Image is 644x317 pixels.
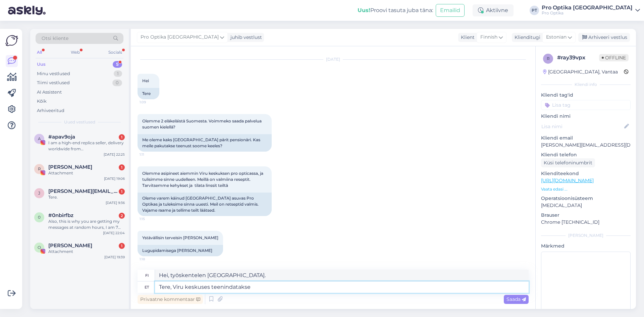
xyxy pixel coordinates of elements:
div: PT [530,6,539,15]
button: Emailid [436,4,465,17]
div: [DATE] 19:39 [104,255,125,260]
div: Pro Optika [GEOGRAPHIC_DATA] [542,5,633,10]
div: Also, this is why you are getting my messages at random hours, I am 7 hours behind [GEOGRAPHIC_DA... [48,218,125,230]
span: J [38,191,40,196]
div: [GEOGRAPHIC_DATA], Vantaa [543,68,618,75]
span: a [38,136,41,141]
span: Estonian [546,34,567,41]
div: All [36,48,43,57]
span: O [38,245,41,250]
div: 1 [114,70,122,77]
span: Otsi kliente [42,35,68,42]
span: Olemme 2 eläkeläistä Suomesta. Voimmeko saada palvelua suomen kielellä? [142,118,263,129]
div: Attachment [48,249,125,255]
div: Arhiveeri vestlus [578,33,630,42]
div: Web [69,48,81,57]
div: 2 [119,213,125,219]
div: [DATE] 22:04 [103,230,125,235]
div: Proovi tasuta juba täna: [358,6,433,14]
div: Kõik [37,98,47,105]
div: Tere. [48,194,125,200]
div: Uus [37,61,46,68]
div: fi [145,270,149,281]
span: Offline [599,54,629,61]
div: Lugupidamisega [PERSON_NAME] [138,245,223,256]
div: Klient [458,34,475,41]
img: Askly Logo [5,34,18,47]
textarea: Hei, työskentelen [GEOGRAPHIC_DATA]. [155,270,529,281]
div: Tiimi vestlused [37,80,70,86]
span: #apav9oja [48,134,75,140]
p: Märkmed [541,243,631,250]
p: Kliendi telefon [541,151,631,158]
p: Kliendi nimi [541,113,631,120]
div: I am a high-end replica seller, delivery worldwide from [GEOGRAPHIC_DATA]. We offer Swiss watches... [48,140,125,152]
div: Attachment [48,170,125,176]
span: Otto Karl Klampe [48,243,92,249]
span: 0 [38,215,41,220]
span: 1:15 [140,216,165,221]
span: Pro Optika [GEOGRAPHIC_DATA] [141,34,219,41]
div: Klienditugi [512,34,540,41]
div: Arhiveeritud [37,107,64,114]
div: [DATE] 22:25 [104,152,125,157]
span: Saada [506,296,526,302]
div: Socials [107,48,123,57]
div: 0 [112,80,122,86]
div: Aktiivne [473,4,514,16]
span: Julia.nurmetalu@outlook.com [48,188,118,194]
p: [PERSON_NAME][EMAIL_ADDRESS][DOMAIN_NAME] [541,142,631,149]
div: 1 [119,243,125,249]
span: 1:09 [140,100,165,105]
div: Pro Optika [542,10,633,16]
div: et [145,281,149,293]
p: Kliendi email [541,135,631,142]
div: Kliendi info [541,82,631,88]
span: Ystävällisin terveisin [PERSON_NAME] [142,235,218,240]
span: Olemme asipineet aiemmin Viru keskuksen pro opticassa, ja tulisimme sinne uudelleen. Meillä on va... [142,171,264,188]
div: Minu vestlused [37,70,70,77]
p: Brauser [541,212,631,219]
b: Uus! [358,7,370,13]
span: Uued vestlused [64,119,95,125]
div: Tere [138,88,159,99]
div: [DATE] [138,56,529,62]
div: Oleme varem käinud [GEOGRAPHIC_DATA] asuvas Pro Optikas ja tuleksime sinna uuesti. Meil ​​on rets... [138,193,272,216]
div: AI Assistent [37,89,62,96]
span: #0nbirfbz [48,212,73,218]
span: Finnish [480,34,497,41]
span: 1:11 [140,152,165,157]
textarea: Tere, Viru keskuses teenindatakse [155,281,529,293]
span: r [547,56,550,61]
a: Pro Optika [GEOGRAPHIC_DATA]Pro Optika [542,5,640,16]
div: Küsi telefoninumbrit [541,158,595,167]
input: Lisa tag [541,100,631,110]
div: 1 [119,164,125,170]
p: Chrome [TECHNICAL_ID] [541,219,631,226]
input: Lisa nimi [541,123,623,130]
div: [DATE] 9:36 [106,200,125,205]
p: Vaata edasi ... [541,186,631,192]
div: Me oleme kaks [GEOGRAPHIC_DATA] pärit pensionäri. Kas meile pakutakse teenust soome keeles? [138,134,272,152]
p: [MEDICAL_DATA] [541,202,631,209]
a: [URL][DOMAIN_NAME] [541,177,594,183]
div: 1 [119,189,125,195]
span: R [38,166,41,171]
p: Operatsioonisüsteem [541,195,631,202]
div: [PERSON_NAME] [541,232,631,239]
span: 1:18 [140,257,165,262]
p: Klienditeekond [541,170,631,177]
div: Privaatne kommentaar [138,295,203,304]
div: 1 [119,134,125,140]
span: Raido Ränkel [48,164,92,170]
div: [DATE] 19:06 [104,176,125,181]
span: Hei [142,78,149,83]
div: juhib vestlust [228,34,262,41]
p: Kliendi tag'id [541,92,631,99]
div: 5 [113,61,122,68]
div: # ray39vpx [557,54,599,62]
